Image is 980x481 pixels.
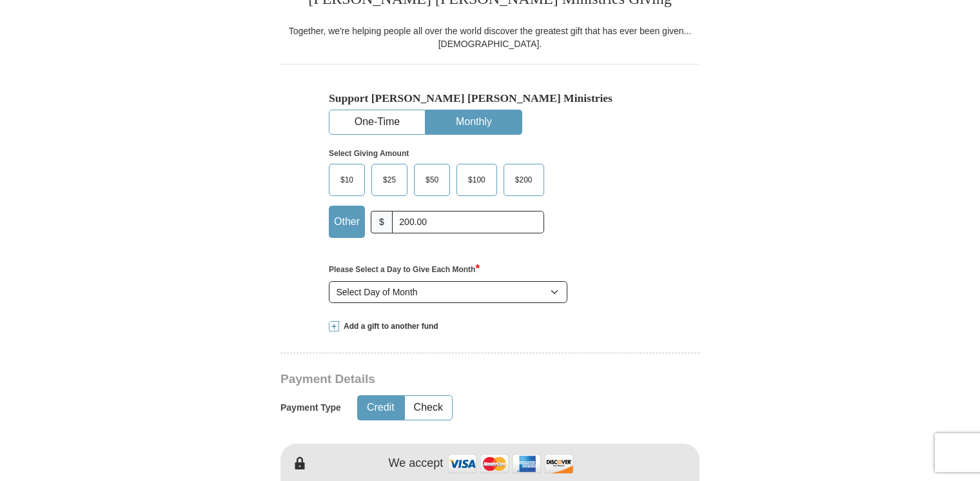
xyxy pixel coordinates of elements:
h5: Payment Type [280,402,341,413]
h5: Support [PERSON_NAME] [PERSON_NAME] Ministries [329,92,651,105]
span: $ [371,211,393,233]
span: $10 [334,170,360,190]
div: Together, we're helping people all over the world discover the greatest gift that has ever been g... [280,25,700,50]
img: credit cards accepted [446,450,575,478]
span: $25 [377,170,402,190]
button: Credit [358,396,404,420]
label: Other [329,206,364,237]
span: Add a gift to another fund [339,321,438,332]
h3: Payment Details [280,372,609,387]
input: Other Amount [392,211,544,233]
strong: Select Giving Amount [329,149,409,158]
h4: We accept [389,456,444,471]
span: $100 [462,170,492,190]
span: $200 [509,170,539,190]
strong: Please Select a Day to Give Each Month [329,265,480,274]
span: $50 [419,170,445,190]
button: Check [405,396,452,420]
button: One-Time [329,110,425,134]
button: Monthly [426,110,522,134]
